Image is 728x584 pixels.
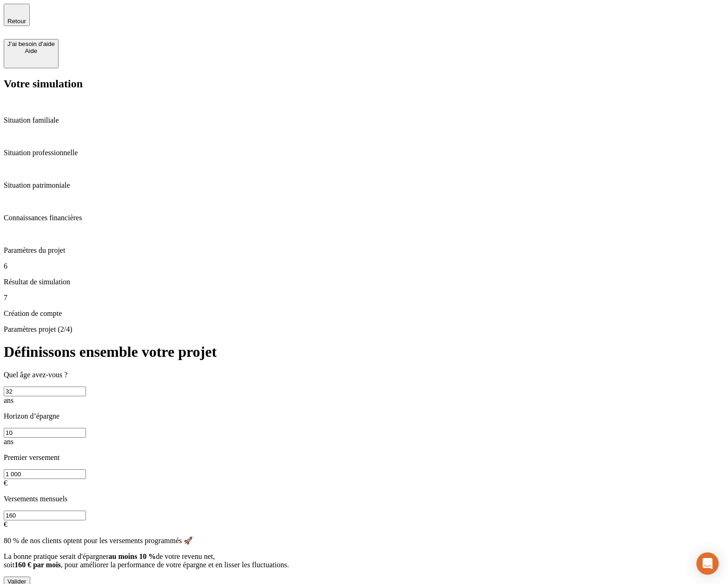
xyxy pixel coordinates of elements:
p: Création de compte [4,309,724,318]
p: Premier versement [4,453,724,462]
h1: Définissons ensemble votre projet [4,343,724,361]
p: Quel âge avez-vous ? [4,371,724,379]
span: 160 € par mois [14,561,61,569]
div: Open Intercom Messenger [696,552,719,575]
p: Situation familiale [4,116,724,125]
p: Paramètres du projet [4,246,724,255]
div: J’ai besoin d'aide [7,40,55,47]
p: 6 [4,262,724,270]
p: Résultat de simulation [4,278,724,286]
p: Versements mensuels [4,495,724,503]
span: soit [4,561,14,569]
div: Aide [7,47,55,54]
span: € [4,520,7,528]
p: Situation professionnelle [4,149,724,157]
p: Horizon d’épargne [4,412,724,420]
span: , pour améliorer la performance de votre épargne et en lisser les fluctuations. [61,561,289,569]
span: ans [4,396,13,404]
span: ans [4,438,13,446]
p: 80 % de nos clients optent pour les versements programmés 🚀 [4,536,724,545]
p: Situation patrimoniale [4,181,724,190]
span: au moins 10 % [109,552,156,560]
p: 7 [4,294,724,302]
span: € [4,479,7,487]
span: Retour [7,18,26,25]
p: Paramètres projet (2/4) [4,325,724,334]
button: J’ai besoin d'aideAide [4,39,59,68]
h2: Votre simulation [4,78,724,90]
p: Connaissances financières [4,214,724,222]
span: La bonne pratique serait d'épargner [4,552,109,560]
span: de votre revenu net, [156,552,215,560]
button: Retour [4,4,30,26]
